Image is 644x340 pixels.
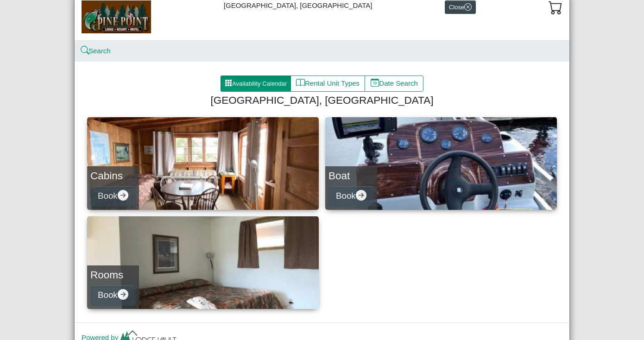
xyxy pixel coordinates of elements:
button: Bookarrow right circle fill [90,285,136,306]
svg: arrow right circle fill [118,190,128,201]
button: Closex circle [445,0,476,14]
button: Bookarrow right circle fill [328,186,374,207]
button: bookRental Unit Types [290,76,365,92]
svg: arrow right circle fill [356,190,366,201]
button: Bookarrow right circle fill [90,186,136,207]
h4: Boat [328,170,374,182]
svg: calendar date [371,78,379,87]
a: searchSearch [82,47,111,55]
svg: book [296,78,305,87]
svg: grid3x3 gap fill [225,79,232,87]
svg: x circle [464,3,472,11]
svg: cart [549,0,562,14]
img: b144ff98-a7e1-49bd-98da-e9ae77355310.jpg [82,0,151,33]
button: calendar dateDate Search [365,76,423,92]
h4: Rooms [90,269,136,281]
svg: search [82,47,88,54]
svg: arrow right circle fill [118,289,128,300]
h4: Cabins [90,170,136,182]
h4: [GEOGRAPHIC_DATA], [GEOGRAPHIC_DATA] [91,94,553,107]
button: grid3x3 gap fillAvailability Calendar [221,76,291,92]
